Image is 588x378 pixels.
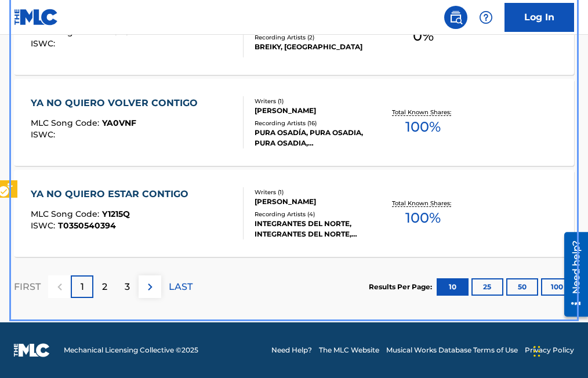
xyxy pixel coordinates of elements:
p: Total Known Shares: [392,199,454,208]
div: INTEGRANTES DEL NORTE, INTEGRANTES DEL NORTE, INTEGRANTES DEL NORTE, INTEGRANTES DEL NORTE [255,219,376,239]
div: Recording Artists ( 4 ) [255,210,376,219]
span: MLC Song Code : [31,118,102,128]
div: PURA OSADÍA, PURA OSADIA, PURA OSADIA, [GEOGRAPHIC_DATA], PURA OSADÍA [255,128,376,148]
div: Chat Widget [530,322,588,378]
span: T0350540394 [58,220,116,231]
img: MLC Logo [14,9,59,26]
div: Recording Artists ( 2 ) [255,33,376,42]
span: Y1215Q [102,209,130,219]
p: 1 [81,280,84,294]
span: 0 % [413,26,434,46]
button: 25 [471,278,503,296]
img: help [479,10,493,24]
div: [PERSON_NAME] [255,106,376,116]
div: Recording Artists ( 16 ) [255,119,376,128]
div: [PERSON_NAME] [255,197,376,207]
div: Drag [533,334,540,369]
div: YA NO QUIERO VOLVER CONTIGO [31,96,204,110]
p: 2 [102,280,107,294]
div: Writers ( 1 ) [255,97,376,106]
p: LAST [169,280,193,294]
a: YA NO QUIERO ESTAR CONTIGOMLC Song Code:Y1215QISWC:T0350540394Writers (1)[PERSON_NAME]Recording A... [14,170,574,257]
p: Results Per Page: [369,282,435,292]
img: search [449,10,463,24]
span: ISWC : [31,220,58,231]
img: logo [14,343,50,357]
div: YA NO QUIERO ESTAR CONTIGO [31,187,194,201]
p: FIRST [14,280,41,294]
p: Total Known Shares: [392,108,454,117]
span: ISWC : [31,38,58,49]
a: The MLC Website [319,345,379,355]
a: Log In [504,3,574,32]
iframe: Iframe | Resource Center [556,227,588,321]
button: 50 [506,278,538,296]
iframe: Hubspot Iframe [530,322,588,378]
span: 100 % [405,208,441,228]
button: 10 [437,278,469,296]
div: Writers ( 1 ) [255,188,376,197]
span: ISWC : [31,129,58,140]
button: 100 [541,278,573,296]
span: Mechanical Licensing Collective © 2025 [64,345,198,355]
span: 100 % [405,117,441,137]
a: Musical Works Database Terms of Use [386,345,518,355]
a: Need Help? [271,345,312,355]
a: YA NO QUIERO VOLVER CONTIGOMLC Song Code:YA0VNFISWC:Writers (1)[PERSON_NAME]Recording Artists (16... [14,79,574,166]
p: 3 [125,280,130,294]
span: YA0VNF [102,118,136,128]
img: right [143,280,157,294]
a: Privacy Policy [525,345,574,355]
span: MLC Song Code : [31,209,102,219]
div: BREIKY, [GEOGRAPHIC_DATA] [255,42,376,52]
